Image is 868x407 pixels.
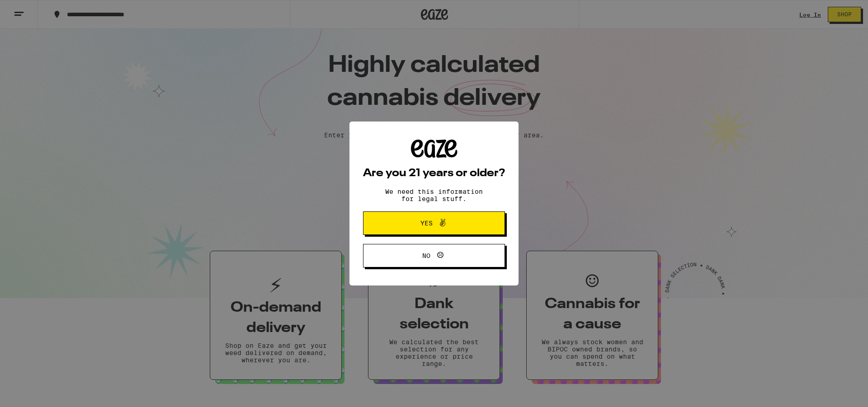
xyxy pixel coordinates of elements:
h2: Are you 21 years or older? [363,168,505,179]
span: Yes [420,220,433,226]
span: No [422,253,430,259]
button: No [363,244,505,267]
button: Yes [363,211,505,235]
p: We need this information for legal stuff. [377,188,491,202]
span: Hi. Need any help? [5,6,65,14]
